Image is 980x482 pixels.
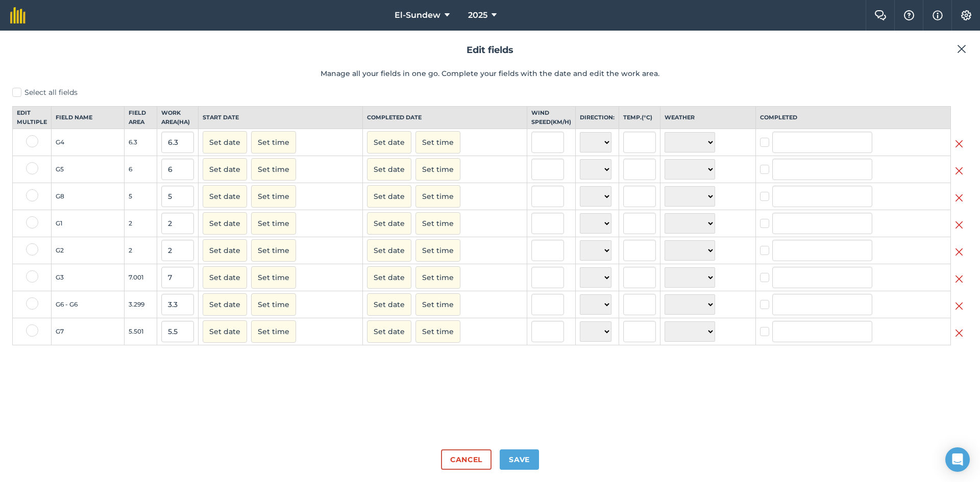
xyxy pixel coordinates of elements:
[203,293,247,316] button: Set date
[52,183,125,210] td: G8
[955,300,963,312] img: svg+xml;base64,PHN2ZyB4bWxucz0iaHR0cDovL3d3dy53My5vcmcvMjAwMC9zdmciIHdpZHRoPSIyMiIgaGVpZ2h0PSIzMC...
[203,266,247,289] button: Set date
[441,449,492,470] button: Cancel
[945,447,970,472] div: Open Intercom Messenger
[10,7,26,23] img: fieldmargin Logo
[203,320,247,343] button: Set date
[203,212,247,235] button: Set date
[125,318,157,345] td: 5.501
[199,107,363,129] th: Start date
[955,138,963,150] img: svg+xml;base64,PHN2ZyB4bWxucz0iaHR0cDovL3d3dy53My5vcmcvMjAwMC9zdmciIHdpZHRoPSIyMiIgaGVpZ2h0PSIzMC...
[960,10,972,20] img: A cog icon
[12,43,968,58] h2: Edit fields
[660,107,756,129] th: Weather
[125,129,157,156] td: 6.3
[367,158,411,181] button: Set date
[576,107,619,129] th: Direction:
[955,327,963,339] img: svg+xml;base64,PHN2ZyB4bWxucz0iaHR0cDovL3d3dy53My5vcmcvMjAwMC9zdmciIHdpZHRoPSIyMiIgaGVpZ2h0PSIzMC...
[251,131,296,154] button: Set time
[933,9,943,21] img: svg+xml;base64,PHN2ZyB4bWxucz0iaHR0cDovL3d3dy53My5vcmcvMjAwMC9zdmciIHdpZHRoPSIxNyIgaGVpZ2h0PSIxNy...
[955,192,963,204] img: svg+xml;base64,PHN2ZyB4bWxucz0iaHR0cDovL3d3dy53My5vcmcvMjAwMC9zdmciIHdpZHRoPSIyMiIgaGVpZ2h0PSIzMC...
[955,246,963,258] img: svg+xml;base64,PHN2ZyB4bWxucz0iaHR0cDovL3d3dy53My5vcmcvMjAwMC9zdmciIHdpZHRoPSIyMiIgaGVpZ2h0PSIzMC...
[157,107,199,129] th: Work area ( Ha )
[527,107,576,129] th: Wind speed ( km/h )
[415,320,460,343] button: Set time
[13,107,52,129] th: Edit multiple
[203,239,247,262] button: Set date
[955,165,963,177] img: svg+xml;base64,PHN2ZyB4bWxucz0iaHR0cDovL3d3dy53My5vcmcvMjAwMC9zdmciIHdpZHRoPSIyMiIgaGVpZ2h0PSIzMC...
[367,239,411,262] button: Set date
[367,131,411,154] button: Set date
[955,273,963,285] img: svg+xml;base64,PHN2ZyB4bWxucz0iaHR0cDovL3d3dy53My5vcmcvMjAwMC9zdmciIHdpZHRoPSIyMiIgaGVpZ2h0PSIzMC...
[367,212,411,235] button: Set date
[12,68,968,79] p: Manage all your fields in one go. Complete your fields with the date and edit the work area.
[874,10,887,20] img: Two speech bubbles overlapping with the left bubble in the forefront
[500,449,539,470] button: Save
[52,264,125,291] td: G3
[756,107,951,129] th: Completed
[251,266,296,289] button: Set time
[415,158,460,181] button: Set time
[52,129,125,156] td: G4
[52,291,125,318] td: G6 - G6
[367,185,411,208] button: Set date
[52,107,125,129] th: Field name
[125,264,157,291] td: 7.001
[203,158,247,181] button: Set date
[125,237,157,264] td: 2
[125,107,157,129] th: Field Area
[251,239,296,262] button: Set time
[251,212,296,235] button: Set time
[125,183,157,210] td: 5
[203,131,247,154] button: Set date
[415,131,460,154] button: Set time
[415,212,460,235] button: Set time
[367,266,411,289] button: Set date
[12,87,968,98] label: Select all fields
[52,156,125,183] td: G5
[52,318,125,345] td: G7
[415,293,460,316] button: Set time
[367,320,411,343] button: Set date
[468,9,487,21] span: 2025
[415,266,460,289] button: Set time
[415,185,460,208] button: Set time
[955,219,963,231] img: svg+xml;base64,PHN2ZyB4bWxucz0iaHR0cDovL3d3dy53My5vcmcvMjAwMC9zdmciIHdpZHRoPSIyMiIgaGVpZ2h0PSIzMC...
[125,210,157,237] td: 2
[957,43,966,55] img: svg+xml;base64,PHN2ZyB4bWxucz0iaHR0cDovL3d3dy53My5vcmcvMjAwMC9zdmciIHdpZHRoPSIyMiIgaGVpZ2h0PSIzMC...
[619,107,660,129] th: Temp. ( ° C )
[251,320,296,343] button: Set time
[363,107,527,129] th: Completed date
[903,10,915,20] img: A question mark icon
[367,293,411,316] button: Set date
[125,156,157,183] td: 6
[125,291,157,318] td: 3.299
[415,239,460,262] button: Set time
[52,210,125,237] td: G1
[251,158,296,181] button: Set time
[203,185,247,208] button: Set date
[52,237,125,264] td: G2
[251,293,296,316] button: Set time
[395,9,440,21] span: El-Sundew
[251,185,296,208] button: Set time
